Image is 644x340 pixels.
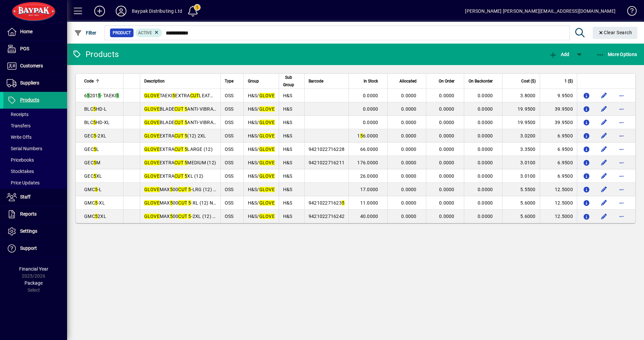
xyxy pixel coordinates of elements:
span: 0.0000 [401,120,417,125]
em: CUT [174,106,183,112]
td: 3.0100 [502,169,539,183]
em: 5 [172,93,175,98]
span: 0.0000 [439,214,454,219]
button: More options [616,211,627,222]
span: On Order [439,77,454,85]
button: More options [616,130,627,141]
span: H&S [283,200,292,206]
em: 5 [94,147,96,152]
span: 1 ($) [565,77,573,85]
em: 5 [170,187,173,192]
span: OSS [225,106,234,112]
button: More options [616,157,627,168]
td: 39.9500 [540,102,577,116]
a: Reports [3,206,67,223]
span: 66.0000 [360,147,378,152]
span: Customers [20,63,43,68]
em: 5 [93,120,96,125]
span: GEC L [84,147,99,152]
span: EXTRA XL (12) [144,173,204,179]
button: Edit [599,211,609,222]
span: BLC HD-XL [84,120,110,125]
a: Pricebooks [3,154,67,166]
span: H&S [283,187,292,192]
em: GLOVE [259,93,275,98]
span: H&S/ [248,147,275,152]
div: Products [72,49,119,60]
a: POS [3,41,67,57]
span: GEC -2XL [84,133,106,138]
button: Edit [599,184,609,195]
button: Filter [72,27,98,39]
span: Type [225,77,233,85]
em: 5 [184,160,187,165]
button: Edit [599,117,609,128]
span: 0.0000 [439,93,454,98]
em: 5 [170,200,173,206]
span: 0.0000 [401,200,417,206]
span: 0.0000 [401,214,417,219]
td: 5.6000 [502,210,539,223]
span: Add [549,52,569,57]
span: On Backorder [469,77,493,85]
em: 5 [360,133,363,138]
span: Suppliers [20,80,39,86]
button: More options [616,104,627,114]
td: 19.9500 [502,116,539,129]
span: MAX 00 -2XL (12) NITRILE/PU LAYED MAXI GRIP PALM [144,214,292,219]
span: H&S [283,93,292,98]
em: CUT [178,200,187,206]
span: Sub Group [283,74,294,89]
span: Filter [74,30,97,36]
span: 40.0000 [360,214,378,219]
span: EXTRA MEDIUM (12) [144,160,216,165]
span: OSS [225,187,234,192]
span: 9421022716211 [309,160,344,165]
span: Write Offs [7,134,32,140]
div: Baypak Distributing Ltd [132,6,182,16]
span: OSS [225,200,234,206]
em: GLOVE [144,187,160,192]
button: Edit [599,90,609,101]
span: 0.0000 [439,173,454,179]
span: 0.0000 [363,120,378,125]
td: 3.0100 [502,156,539,169]
span: 942102271623 [309,200,344,206]
span: 9421022716228 [309,147,344,152]
span: 0.0000 [439,160,454,165]
em: CUT [174,133,183,138]
div: Allocated [392,77,422,85]
td: 5.5500 [502,183,539,196]
span: 0.0000 [401,173,417,179]
em: 5 [94,133,96,138]
em: 5 [184,133,187,138]
span: Receipts [7,112,29,117]
span: Package [24,280,43,286]
button: More options [616,144,627,155]
a: Support [3,240,67,257]
span: 0.0000 [478,160,493,165]
span: H&S/ [248,133,275,138]
em: GLOVE [259,147,275,152]
span: Description [144,77,165,85]
button: Edit [599,130,609,141]
span: 0.0000 [478,200,493,206]
em: GLOVE [259,133,275,138]
span: 17.0000 [360,187,378,192]
td: 6.9500 [540,143,577,156]
em: 5 [95,200,98,206]
span: Stocktakes [7,169,34,174]
span: 0.0000 [401,160,417,165]
span: H&S/ [248,214,275,219]
span: H&S [283,214,292,219]
em: CUT [174,173,183,179]
div: Description [144,77,216,85]
em: 5 [95,214,98,219]
em: 5 [95,187,98,192]
button: Edit [599,157,609,168]
span: Price Updates [7,180,40,185]
span: MAX 00 -XL (12) NITRILE/PU LAYED MAXI GRIP PALM [144,200,290,206]
span: Pricebooks [7,157,34,163]
em: 5 [188,200,191,206]
span: H&S [283,173,292,179]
